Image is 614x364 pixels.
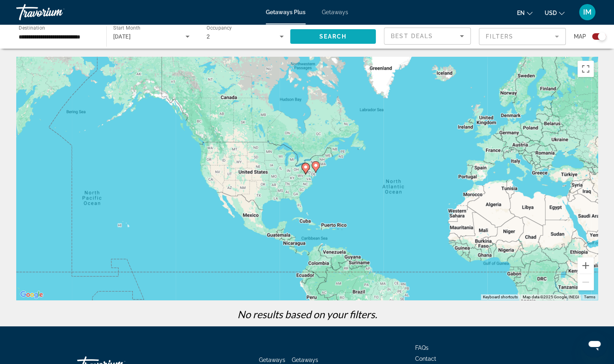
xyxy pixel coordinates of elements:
[479,28,566,45] button: Filter
[16,2,97,23] a: Travorium
[207,25,232,31] span: Occupancy
[483,294,518,300] button: Keyboard shortcuts
[415,345,429,351] a: FAQs
[18,289,45,300] img: Google
[577,274,594,290] button: Zoom out
[113,25,140,31] span: Start Month
[517,7,532,19] button: Change language
[18,289,45,300] a: Open this area in Google Maps (opens a new window)
[19,25,45,30] span: Destination
[207,33,210,40] span: 2
[266,9,306,15] a: Getaways Plus
[582,332,608,358] iframe: Button to launch messaging window
[583,8,592,16] span: IM
[577,257,594,274] button: Zoom in
[113,33,131,40] span: [DATE]
[322,9,348,15] a: Getaways
[391,33,433,39] span: Best Deals
[290,29,376,44] button: Search
[319,33,347,40] span: Search
[259,357,285,363] a: Getaways
[545,10,557,16] span: USD
[517,10,525,16] span: en
[391,31,464,41] mat-select: Sort by
[577,61,594,77] button: Toggle fullscreen view
[545,7,564,19] button: Change currency
[12,308,602,320] p: No results based on your filters.
[415,355,436,362] a: Contact
[577,4,598,21] button: User Menu
[574,31,586,42] span: Map
[523,295,579,299] span: Map data ©2025 Google, INEGI
[584,295,595,299] a: Terms (opens in new tab)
